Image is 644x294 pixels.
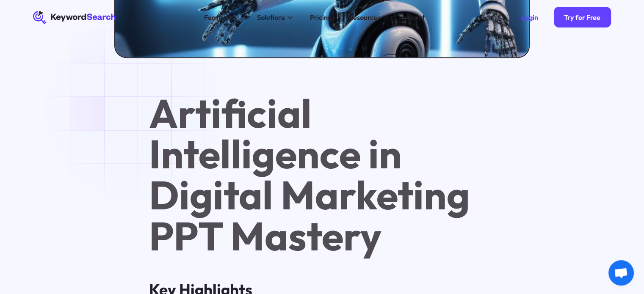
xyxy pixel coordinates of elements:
[521,13,538,22] div: Login
[554,7,611,27] a: Try for Free
[564,13,600,22] div: Try for Free
[511,7,548,27] a: Login
[149,93,495,256] h1: Artificial Intelligence in Digital Marketing PPT Mastery
[204,12,232,23] div: Features
[405,12,425,23] div: About
[400,11,430,25] a: About
[348,12,380,23] div: Resources
[310,12,332,23] div: Pricing
[608,260,634,286] div: Open chat
[257,12,285,23] div: Solutions
[304,11,337,25] a: Pricing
